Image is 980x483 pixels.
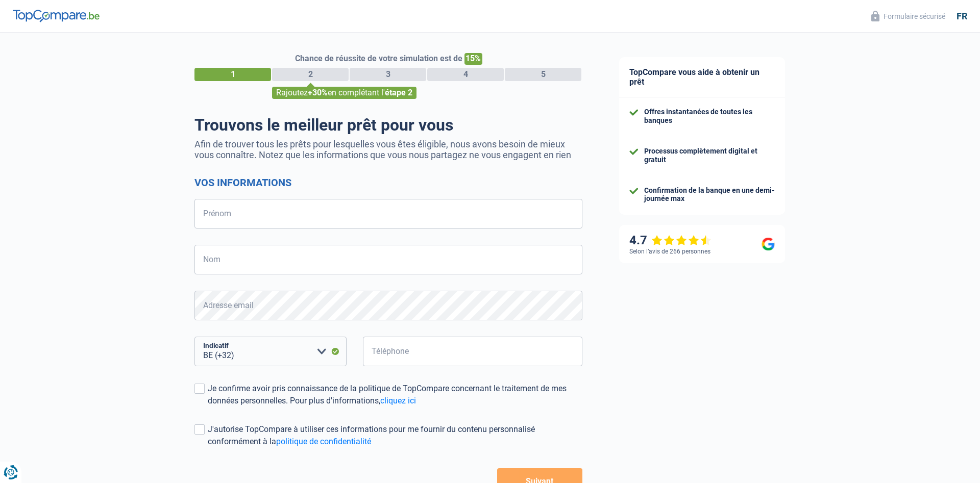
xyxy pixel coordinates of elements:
[308,88,328,97] span: +30%
[194,115,582,135] h1: Trouvons le meilleur prêt pour vous
[272,68,349,81] div: 2
[276,437,371,446] a: politique de confidentialité
[194,68,271,81] div: 1
[957,11,967,22] div: fr
[865,8,951,24] button: Formulaire sécurisé
[644,186,775,204] div: Confirmation de la banque en une demi-journée max
[194,139,582,160] p: Afin de trouver tous les prêts pour lesquelles vous êtes éligible, nous avons besoin de mieux vou...
[350,68,426,81] div: 3
[644,108,775,125] div: Offres instantanées de toutes les banques
[619,57,785,97] div: TopCompare vous aide à obtenir un prêt
[629,233,712,248] div: 4.7
[363,337,582,366] input: 401020304
[272,87,416,99] div: Rajoutez en complétant l'
[427,68,504,81] div: 4
[13,10,100,22] img: TopCompare Logo
[629,248,710,255] div: Selon l’avis de 266 personnes
[295,54,462,63] span: Chance de réussite de votre simulation est de
[505,68,581,81] div: 5
[385,88,412,97] span: étape 2
[380,396,416,405] a: cliquez ici
[464,53,482,65] span: 15%
[194,176,582,189] h2: Vos informations
[208,383,582,407] div: Je confirme avoir pris connaissance de la politique de TopCompare concernant le traitement de mes...
[644,147,775,164] div: Processus complètement digital et gratuit
[208,423,582,448] div: J'autorise TopCompare à utiliser ces informations pour me fournir du contenu personnalisé conform...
